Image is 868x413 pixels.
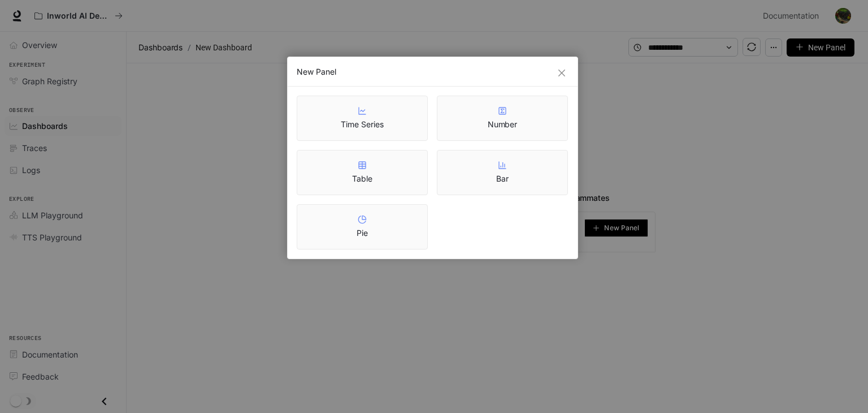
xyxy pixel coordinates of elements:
[193,37,254,58] article: New Dashboard
[5,205,121,225] a: LLM Playground
[796,43,804,51] span: plus
[593,225,600,231] span: plus
[835,8,851,24] img: User avatar
[22,371,59,382] span: Feedback
[5,71,121,91] a: Graph Registry
[22,164,40,176] span: Logs
[352,173,372,184] article: Table
[747,42,756,51] span: sync
[188,41,191,54] span: /
[808,41,845,54] span: New Panel
[5,138,121,158] a: Traces
[22,120,68,132] span: Dashboards
[5,367,121,386] a: Feedback
[584,219,648,237] button: New Panel
[604,225,639,231] span: New Panel
[832,5,854,27] button: User avatar
[22,209,83,221] span: LLM Playground
[5,160,121,180] a: Logs
[22,349,78,360] span: Documentation
[22,75,77,87] span: Graph Registry
[22,231,82,243] span: TTS Playground
[5,345,121,364] a: Documentation
[22,142,47,154] span: Traces
[341,119,383,130] article: Time Series
[29,5,128,27] button: All workspaces
[5,116,121,136] a: Dashboards
[758,5,827,27] a: Documentation
[138,41,183,54] span: Dashboards
[297,66,568,78] div: New Panel
[22,39,57,51] span: Overview
[496,173,509,184] article: Bar
[47,11,110,21] p: Inworld AI Demos
[357,227,368,239] article: Pie
[10,394,21,407] span: Dark mode toggle
[555,67,568,79] button: Close
[557,68,566,78] span: close
[763,9,819,23] span: Documentation
[136,41,185,54] button: Dashboards
[5,227,121,247] a: TTS Playground
[5,35,121,55] a: Overview
[488,119,518,130] article: Number
[787,38,854,57] button: New Panel
[92,390,117,413] button: Close drawer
